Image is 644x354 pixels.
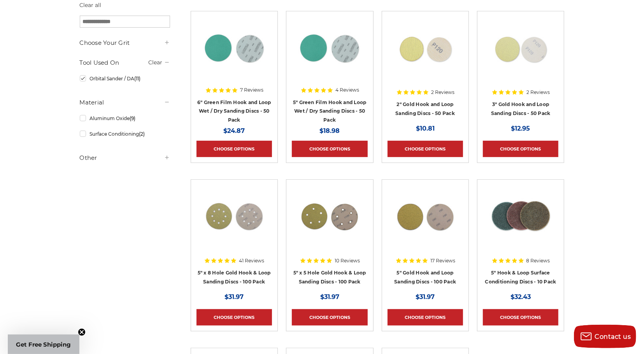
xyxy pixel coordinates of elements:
a: 5" x 8 Hole Gold Hook & Loop Sanding Discs - 100 Pack [198,270,271,285]
a: Side-by-side 5-inch green film hook and loop sanding disc p60 grit and loop back [292,17,367,92]
img: 5 inch surface conditioning discs [490,185,552,248]
h5: Material [80,98,170,107]
a: 3" Gold Hook and Loop Sanding Discs - 50 Pack [491,101,551,116]
h5: Tool Used On [80,58,170,67]
img: gold hook & loop sanding disc stack [394,185,456,248]
a: Choose Options [388,309,463,326]
span: 41 Reviews [239,258,264,263]
img: 6-inch 60-grit green film hook and loop sanding discs with fast cutting aluminum oxide for coarse... [203,17,265,79]
a: Choose Options [483,309,558,326]
span: $12.95 [511,125,530,132]
span: (9) [130,115,135,121]
a: 3 inch gold hook and loop sanding discs [483,17,558,92]
a: Choose Options [197,141,272,157]
span: Contact us [595,333,631,340]
a: 5" Gold Hook and Loop Sanding Discs - 100 Pack [394,270,456,285]
a: Choose Options [292,141,367,157]
a: 5" x 5 Hole Gold Hook & Loop Sanding Discs - 100 Pack [293,270,366,285]
span: 8 Reviews [526,258,550,263]
img: 5 inch 5 hole hook and loop sanding disc [298,185,361,248]
div: Get Free ShippingClose teaser [8,335,79,354]
span: 10 Reviews [335,258,360,263]
span: $31.97 [225,293,244,301]
a: 5 inch surface conditioning discs [483,185,558,261]
img: 5 inch 8 hole gold velcro disc stack [203,185,265,248]
span: $32.43 [511,293,531,301]
a: Choose Options [483,141,558,157]
a: Surface Conditioning [80,127,170,141]
a: Clear [148,59,162,66]
a: gold hook & loop sanding disc stack [388,185,463,261]
h5: Choose Your Grit [80,38,170,48]
button: Contact us [574,325,636,348]
a: 2 inch hook loop sanding discs gold [388,17,463,92]
span: $31.97 [416,293,435,301]
span: 2 Reviews [431,90,454,95]
span: (11) [134,76,140,81]
a: Choose Options [292,309,367,326]
a: 5" Green Film Hook and Loop Wet / Dry Sanding Discs - 50 Pack [293,99,367,123]
a: 5 inch 5 hole hook and loop sanding disc [292,185,367,261]
a: 6-inch 60-grit green film hook and loop sanding discs with fast cutting aluminum oxide for coarse... [197,17,272,92]
img: Side-by-side 5-inch green film hook and loop sanding disc p60 grit and loop back [298,17,361,79]
span: $10.81 [416,125,435,132]
a: Choose Options [197,309,272,326]
span: 17 Reviews [430,258,455,263]
a: Orbital Sander / DA [80,72,170,85]
span: $31.97 [320,293,339,301]
a: 2" Gold Hook and Loop Sanding Discs - 50 Pack [395,101,455,116]
span: $18.98 [319,127,340,135]
img: 2 inch hook loop sanding discs gold [394,17,456,79]
a: Choose Options [388,141,463,157]
span: 2 Reviews [526,90,550,95]
span: $24.87 [223,127,245,135]
a: 5" Hook & Loop Surface Conditioning Discs - 10 Pack [485,270,556,285]
img: 3 inch gold hook and loop sanding discs [490,17,552,79]
span: Get Free Shipping [16,341,71,348]
a: 5 inch 8 hole gold velcro disc stack [197,185,272,261]
a: Clear all [80,2,102,9]
a: Aluminum Oxide [80,112,170,125]
a: 6" Green Film Hook and Loop Wet / Dry Sanding Discs - 50 Pack [197,99,271,123]
span: (2) [139,131,145,137]
h5: Other [80,153,170,163]
button: Close teaser [78,328,86,336]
